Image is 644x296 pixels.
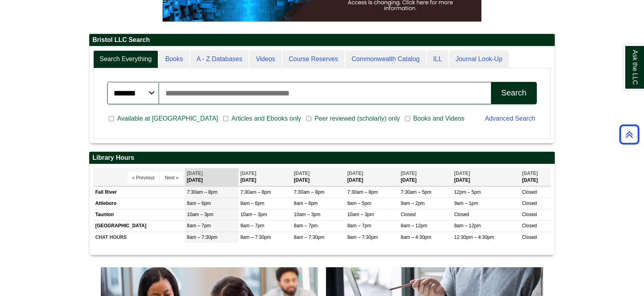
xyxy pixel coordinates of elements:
[347,212,374,217] span: 10am – 3pm
[223,115,228,122] input: Articles and Ebooks only
[283,50,345,68] a: Course Reserves
[294,234,324,240] span: 8am – 7:30pm
[399,168,452,186] th: [DATE]
[185,168,238,186] th: [DATE]
[187,223,211,228] span: 8am – 7pm
[306,115,311,122] input: Peer reviewed (scholarly) only
[410,114,468,123] span: Books and Videos
[93,221,185,232] td: [GEOGRAPHIC_DATA]
[401,189,432,195] span: 7:30am – 5pm
[345,168,399,186] th: [DATE]
[522,212,537,217] span: Closed
[187,234,218,240] span: 8am – 7:30pm
[401,234,432,240] span: 8am – 4:30pm
[128,172,159,184] button: « Previous
[294,189,324,195] span: 7:30am – 8pm
[452,168,520,186] th: [DATE]
[240,212,267,217] span: 10am – 3pm
[249,50,282,68] a: Videos
[294,171,310,176] span: [DATE]
[187,201,211,206] span: 8am – 6pm
[449,50,509,68] a: Journal Look-Up
[454,234,494,240] span: 12:30pm – 4:30pm
[454,189,481,195] span: 12pm – 5pm
[401,223,428,228] span: 8am – 12pm
[294,212,320,217] span: 10am – 3pm
[405,115,410,122] input: Books and Videos
[427,50,448,68] a: ILL
[187,171,203,176] span: [DATE]
[109,115,114,122] input: Available at [GEOGRAPHIC_DATA]
[114,114,221,123] span: Available at [GEOGRAPHIC_DATA]
[522,223,537,228] span: Closed
[89,152,555,164] h2: Library Hours
[522,201,537,206] span: Closed
[240,171,256,176] span: [DATE]
[454,223,481,228] span: 8am – 12pm
[501,88,526,97] div: Search
[240,189,271,195] span: 7:30am – 8pm
[93,232,185,243] td: CHAT HOURS
[491,82,537,104] button: Search
[93,209,185,221] td: Taunton
[617,129,642,140] a: Back to Top
[311,114,403,123] span: Peer reviewed (scholarly) only
[401,201,425,206] span: 9am – 2pm
[93,198,185,209] td: Attleboro
[190,50,249,68] a: A - Z Databases
[522,234,537,240] span: Closed
[240,201,264,206] span: 8am – 6pm
[401,171,417,176] span: [DATE]
[292,168,345,186] th: [DATE]
[454,212,469,217] span: Closed
[160,172,183,184] button: Next »
[347,223,371,228] span: 8am – 7pm
[454,201,478,206] span: 9am – 1pm
[187,212,214,217] span: 10am – 3pm
[347,171,363,176] span: [DATE]
[347,234,378,240] span: 8am – 7:30pm
[187,189,218,195] span: 7:30am – 8pm
[240,234,271,240] span: 8am – 7:30pm
[238,168,292,186] th: [DATE]
[347,189,378,195] span: 7:30am – 8pm
[89,34,555,46] h2: Bristol LLC Search
[93,50,158,68] a: Search Everything
[294,223,318,228] span: 8am – 7pm
[485,115,535,122] a: Advanced Search
[345,50,426,68] a: Commonwealth Catalog
[347,201,371,206] span: 8am – 5pm
[520,168,551,186] th: [DATE]
[294,201,318,206] span: 8am – 6pm
[401,212,416,217] span: Closed
[93,187,185,198] td: Fall River
[240,223,264,228] span: 8am – 7pm
[454,171,470,176] span: [DATE]
[522,189,537,195] span: Closed
[522,171,538,176] span: [DATE]
[228,114,304,123] span: Articles and Ebooks only
[159,50,189,68] a: Books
